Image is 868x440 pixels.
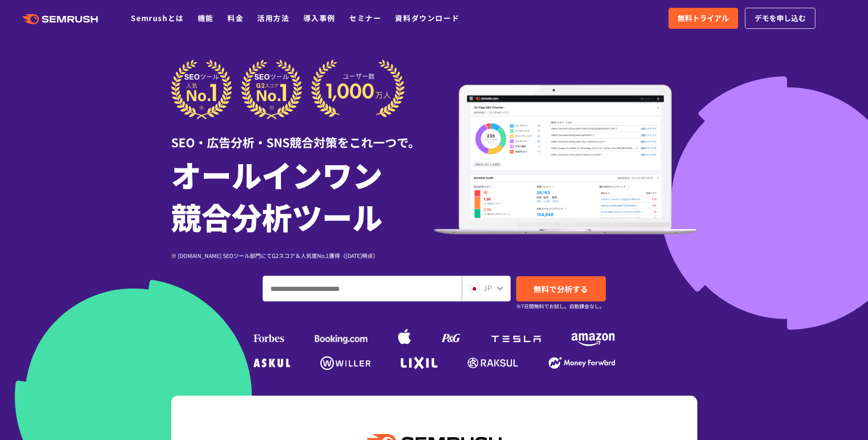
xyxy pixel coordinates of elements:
[755,12,806,24] span: デモを申し込む
[395,12,459,23] a: 資料ダウンロード
[669,8,738,29] a: 無料トライアル
[171,251,434,260] div: ※ [DOMAIN_NAME] SEOツール部門にてG2スコア＆人気度No.1獲得（[DATE]時点）
[131,12,183,23] a: Semrushとは
[303,12,335,23] a: 導入事例
[227,12,243,23] a: 料金
[257,12,289,23] a: 活用方法
[171,119,434,151] div: SEO・広告分析・SNS競合対策をこれ一つで。
[171,153,434,237] h1: オールインワン 競合分析ツール
[678,12,729,24] span: 無料トライアル
[516,276,606,301] a: 無料で分析する
[534,283,588,295] span: 無料で分析する
[483,282,492,293] span: JP
[198,12,214,23] a: 機能
[745,8,815,29] a: デモを申し込む
[349,12,381,23] a: セミナー
[516,302,604,311] small: ※7日間無料でお試し。自動課金なし。
[263,276,461,301] input: ドメイン、キーワードまたはURLを入力してください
